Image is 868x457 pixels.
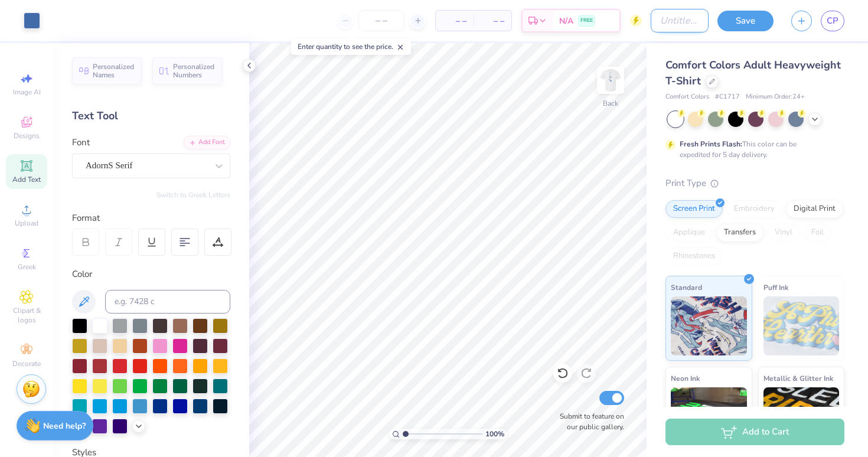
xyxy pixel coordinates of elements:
span: Clipart & logos [6,306,47,325]
label: Submit to feature on our public gallery. [553,411,624,432]
img: Puff Ink [763,296,840,355]
span: N/A [559,15,573,27]
span: – – [481,15,504,27]
div: This color can be expedited for 5 day delivery. [680,139,825,160]
span: FREE [580,17,593,25]
div: Back [603,98,618,109]
label: Font [72,136,90,149]
input: Untitled Design [651,9,709,32]
span: Comfort Colors Adult Heavyweight T-Shirt [665,58,841,88]
strong: Fresh Prints Flash: [680,139,742,149]
span: Metallic & Glitter Ink [763,372,833,384]
span: Designs [14,131,40,141]
span: Puff Ink [763,281,788,293]
img: Back [599,68,622,92]
div: Print Type [665,177,844,190]
span: Upload [15,218,38,228]
div: Format [72,211,231,225]
button: Switch to Greek Letters [156,190,230,200]
span: Image AI [13,87,41,97]
div: Transfers [716,224,763,241]
span: Greek [18,262,36,272]
div: Enter quantity to see the price. [291,38,411,55]
span: 100 % [485,429,504,439]
div: Embroidery [726,200,782,218]
span: Decorate [12,359,41,368]
div: Applique [665,224,713,241]
div: Add Font [184,136,230,149]
button: Save [717,11,774,31]
span: – – [443,15,466,27]
span: Standard [671,281,702,293]
div: Color [72,267,230,281]
span: CP [827,14,838,28]
img: Metallic & Glitter Ink [763,387,840,446]
a: CP [821,11,844,31]
span: Personalized Names [93,63,135,79]
span: Comfort Colors [665,92,709,102]
span: Neon Ink [671,372,700,384]
div: Vinyl [767,224,800,241]
div: Rhinestones [665,247,723,265]
input: – – [358,10,404,31]
div: Digital Print [786,200,843,218]
img: Standard [671,296,747,355]
input: e.g. 7428 c [105,290,230,314]
div: Text Tool [72,108,230,124]
strong: Need help? [43,420,86,432]
span: Add Text [12,175,41,184]
span: # C1717 [715,92,740,102]
span: Minimum Order: 24 + [746,92,805,102]
div: Foil [804,224,831,241]
span: Personalized Numbers [173,63,215,79]
img: Neon Ink [671,387,747,446]
div: Screen Print [665,200,723,218]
